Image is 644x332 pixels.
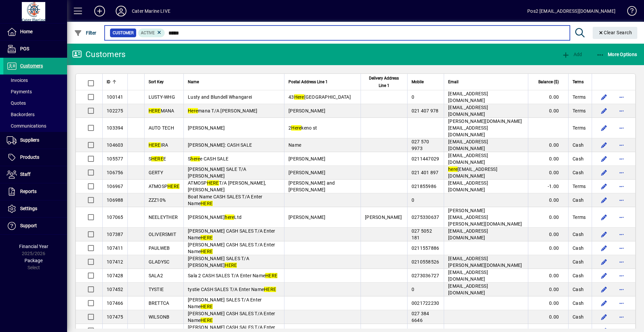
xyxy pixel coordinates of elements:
[573,125,586,131] span: Terms
[599,167,609,178] button: Edit
[107,108,123,113] span: 102275
[20,137,39,143] span: Suppliers
[412,108,439,113] span: 021 407 978
[365,215,402,220] span: [PERSON_NAME]
[149,300,169,306] span: BRETTCA
[3,75,67,86] a: Invoices
[573,214,586,221] span: Terms
[599,105,609,116] button: Edit
[595,48,639,60] button: More Options
[149,94,175,100] span: LUSTY-WHG
[528,180,568,193] td: -1.00
[412,156,439,161] span: 0211447029
[113,30,133,36] span: Customer
[616,298,627,309] button: More options
[573,94,586,100] span: Terms
[225,263,237,268] em: HERE
[448,228,488,240] span: [EMAIL_ADDRESS][DOMAIN_NAME]
[598,30,632,35] span: Clear Search
[448,139,488,151] span: [EMAIL_ADDRESS][DOMAIN_NAME]
[288,142,301,148] span: Name
[7,100,26,106] span: Quotes
[538,78,559,86] span: Balance ($)
[412,228,432,240] span: 027 5052 181
[188,228,275,240] span: [PERSON_NAME] CASH SALES T/A Enter Name
[448,153,488,165] span: [EMAIL_ADDRESS][DOMAIN_NAME]
[188,180,266,192] span: ATMOSP T/A [PERSON_NAME], [PERSON_NAME]
[412,78,440,86] div: Mobile
[107,287,123,292] span: 107452
[288,156,325,161] span: [PERSON_NAME]
[573,183,586,190] span: Terms
[288,215,325,220] span: [PERSON_NAME]
[599,243,609,253] button: Edit
[448,167,458,172] em: here
[188,297,262,309] span: [PERSON_NAME] SALES T/A Enter Name
[3,166,67,183] a: Staff
[599,92,609,102] button: Edit
[149,142,168,148] span: IRA
[149,197,166,203] span: ZZZ10%
[74,30,97,36] span: Filter
[20,206,37,211] span: Settings
[528,90,568,104] td: 0.00
[599,284,609,295] button: Edit
[3,109,67,120] a: Backorders
[188,287,276,292] span: tystie CASH SALES T/A Enter Name
[188,273,277,278] span: Sala 2 CASH SALES T/A Enter Name
[151,156,163,161] em: HERE
[365,75,403,89] span: Delivery Address Line 1
[149,78,164,86] span: Sort Key
[448,270,488,282] span: [EMAIL_ADDRESS][DOMAIN_NAME]
[528,310,568,324] td: 0.00
[107,78,123,86] div: ID
[448,256,522,268] span: [EMAIL_ADDRESS][PERSON_NAME][DOMAIN_NAME]
[448,78,459,86] span: Email
[201,318,213,323] em: HERE
[616,312,627,322] button: More options
[288,125,317,131] span: 2 keno st
[188,215,241,220] span: [PERSON_NAME] Ltd
[107,156,123,161] span: 105577
[3,97,67,109] a: Quotes
[89,5,110,17] button: Add
[20,29,33,34] span: Home
[412,215,439,220] span: 0275330637
[412,197,414,203] span: 0
[7,123,46,129] span: Communications
[412,139,429,151] span: 027 570 9973
[412,311,429,323] span: 027 384 6646
[149,273,163,278] span: SALA2
[622,1,636,23] a: Knowledge Base
[149,245,170,251] span: PAULWEB
[188,108,258,113] span: mana T/A [PERSON_NAME]
[412,184,436,189] span: 021855986
[7,112,35,117] span: Backorders
[528,152,568,166] td: 0.00
[448,283,488,295] span: [EMAIL_ADDRESS][DOMAIN_NAME]
[528,296,568,310] td: 0.00
[599,181,609,192] button: Edit
[3,86,67,97] a: Payments
[599,140,609,150] button: Edit
[149,142,161,148] em: HERE
[528,207,568,228] td: 0.00
[107,232,123,237] span: 107387
[188,311,275,323] span: [PERSON_NAME] CASH SALES T/A Enter Name
[288,180,335,192] span: [PERSON_NAME] and [PERSON_NAME]
[448,167,497,179] span: [EMAIL_ADDRESS][DOMAIN_NAME]
[412,259,439,265] span: 0210558526
[528,283,568,296] td: 0.00
[149,287,164,292] span: TYSTIE
[560,48,584,60] button: Add
[149,314,170,320] span: WILSONB
[448,180,488,192] span: [EMAIL_ADDRESS][DOMAIN_NAME]
[532,78,565,86] div: Balance ($)
[149,170,163,175] span: GERTY
[20,223,37,228] span: Support
[3,149,67,166] a: Products
[264,287,276,292] em: HERE
[167,184,179,189] em: HERE
[149,108,174,113] span: MANA
[448,91,488,103] span: [EMAIL_ADDRESS][DOMAIN_NAME]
